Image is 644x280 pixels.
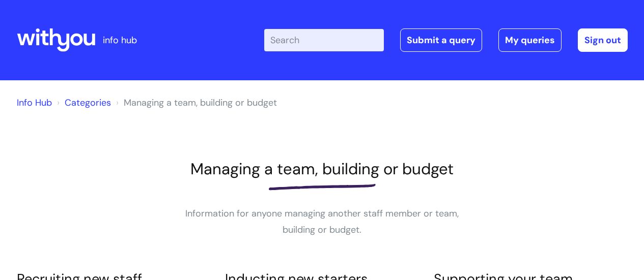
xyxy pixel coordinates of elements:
[17,97,52,109] a: Info Hub
[264,28,628,52] div: | -
[114,95,277,111] li: Managing a team, building or budget
[54,95,111,111] li: Solution home
[400,28,482,52] a: Submit a query
[578,28,628,52] a: Sign out
[498,28,562,52] a: My queries
[103,32,137,48] p: info hub
[65,97,111,109] a: Categories
[17,160,628,178] h1: Managing a team, building or budget
[170,205,475,238] p: Information for anyone managing another staff member or team, building or budget.
[264,29,384,51] input: Search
